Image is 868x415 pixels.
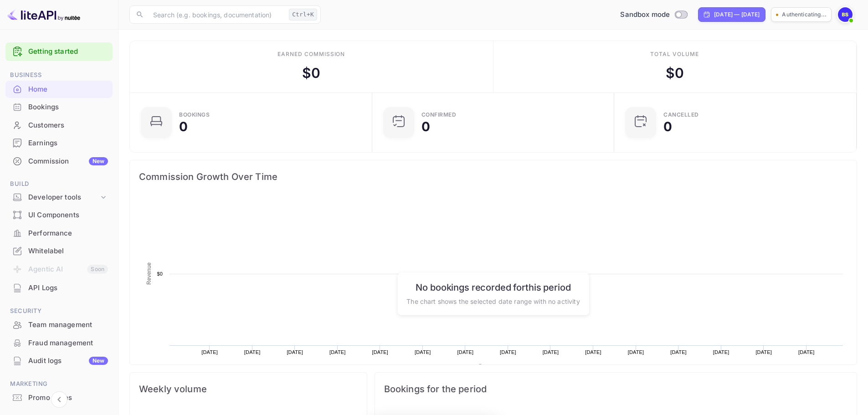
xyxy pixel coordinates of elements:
[179,120,188,133] div: 0
[5,279,113,297] div: API Logs
[51,391,67,408] button: Collapse navigation
[5,81,113,97] a: Home
[7,7,80,22] img: LiteAPI logo
[543,349,559,355] text: [DATE]
[139,169,847,184] span: Commission Growth Over Time
[415,349,431,355] text: [DATE]
[714,10,760,19] div: [DATE] — [DATE]
[5,70,113,80] span: Business
[5,117,113,133] a: Customers
[148,5,285,24] input: Search (e.g. bookings, documentation)
[28,393,108,403] div: Promo codes
[201,349,218,355] text: [DATE]
[28,102,108,113] div: Bookings
[5,225,113,242] div: Performance
[157,271,163,277] text: $0
[5,225,113,241] a: Performance
[5,206,113,223] a: UI Components
[28,356,108,366] div: Audit logs
[89,157,108,165] div: New
[670,349,687,355] text: [DATE]
[5,42,113,61] div: Getting started
[287,349,303,355] text: [DATE]
[5,389,113,406] a: Promo codes
[628,349,644,355] text: [DATE]
[5,206,113,224] div: UI Components
[5,98,113,116] div: Bookings
[5,306,113,316] span: Security
[5,190,113,205] div: Developer tools
[5,134,113,151] a: Earnings
[244,349,261,355] text: [DATE]
[28,338,108,348] div: Fraud management
[500,349,516,355] text: [DATE]
[5,153,113,169] a: CommissionNew
[663,120,672,133] div: 0
[5,134,113,152] div: Earnings
[5,242,113,260] div: Whitelabel
[486,364,509,370] text: Revenue
[28,46,108,57] a: Getting started
[755,349,772,355] text: [DATE]
[406,296,580,306] p: The chart shows the selected date range with no activity
[5,81,113,98] div: Home
[28,156,108,167] div: Commission
[663,112,699,118] div: CANCELLED
[179,112,210,118] div: Bookings
[457,349,474,355] text: [DATE]
[620,10,670,20] span: Sandbox mode
[28,120,108,131] div: Customers
[28,228,108,239] div: Performance
[5,279,113,296] a: API Logs
[28,84,108,95] div: Home
[28,138,108,149] div: Earnings
[329,349,346,355] text: [DATE]
[302,63,320,83] div: $ 0
[838,7,853,22] img: byteriver Shopify-Agentur
[28,283,108,293] div: API Logs
[421,120,430,133] div: 0
[650,50,699,58] div: Total volume
[5,334,113,352] div: Fraud management
[406,282,580,292] h6: No bookings recorded for this period
[384,382,847,396] span: Bookings for the period
[5,352,113,370] div: Audit logsNew
[5,316,113,333] a: Team management
[139,382,358,396] span: Weekly volume
[289,9,317,20] div: Ctrl+K
[5,316,113,334] div: Team management
[28,246,108,256] div: Whitelabel
[421,112,457,118] div: Confirmed
[5,352,113,369] a: Audit logsNew
[146,262,152,285] text: Revenue
[5,334,113,351] a: Fraud management
[585,349,601,355] text: [DATE]
[28,192,99,203] div: Developer tools
[666,63,684,83] div: $ 0
[277,50,345,58] div: Earned commission
[28,320,108,330] div: Team management
[713,349,729,355] text: [DATE]
[28,210,108,220] div: UI Components
[5,379,113,389] span: Marketing
[5,389,113,407] div: Promo codes
[5,153,113,170] div: CommissionNew
[5,98,113,115] a: Bookings
[5,117,113,134] div: Customers
[89,357,108,365] div: New
[5,179,113,189] span: Build
[616,10,691,20] div: Switch to Production mode
[782,10,827,19] p: Authenticating...
[372,349,388,355] text: [DATE]
[5,242,113,259] a: Whitelabel
[798,349,815,355] text: [DATE]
